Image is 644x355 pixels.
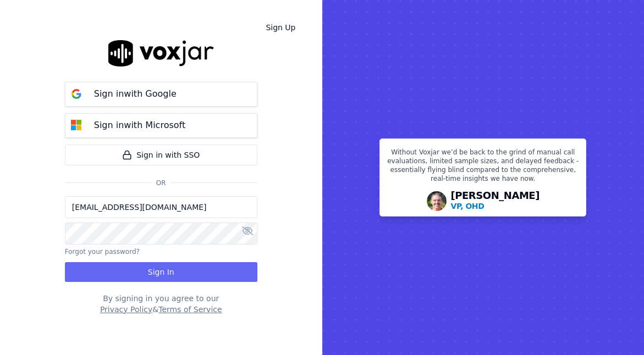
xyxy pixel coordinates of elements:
button: Sign In [65,262,257,282]
div: [PERSON_NAME] [451,191,540,212]
span: Or [152,179,170,187]
a: Sign in with SSO [65,145,257,165]
p: Sign in with Microsoft [94,119,185,132]
img: Avatar [427,191,447,211]
button: Forgot your password? [65,247,140,256]
input: Email [65,196,257,218]
img: google Sign in button [65,83,87,105]
button: Privacy Policy [100,304,152,315]
button: Terms of Service [158,304,222,315]
img: logo [108,40,214,66]
button: Sign inwith Microsoft [65,113,257,138]
p: Sign in with Google [94,87,177,101]
img: microsoft Sign in button [65,114,87,136]
p: VP, OHD [451,201,485,212]
p: Without Voxjar we’d be back to the grind of manual call evaluations, limited sample sizes, and de... [387,148,579,187]
a: Sign Up [257,18,304,37]
button: Sign inwith Google [65,82,257,107]
div: By signing in you agree to our & [65,293,257,315]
